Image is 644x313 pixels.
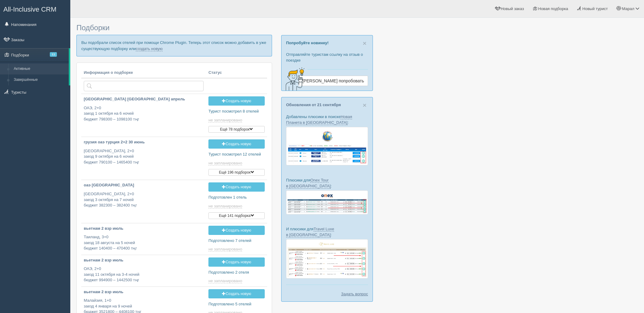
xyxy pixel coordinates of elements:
button: Ещё 78 подборок [208,126,265,133]
a: All-Inclusive CRM [0,0,70,17]
span: не запланировано [208,279,242,283]
p: Таиланд, 3+0 заезд 18 августа на 5 ночей бюджет 140400 – 470400 тңг [84,234,204,251]
a: Создать новую [208,139,265,149]
p: вьетнам 2 взр июль [84,226,204,232]
a: Создать новую [208,289,265,298]
span: × [363,40,366,47]
p: вьетнам 2 взр июль [84,289,204,295]
span: All-Inclusive CRM [3,5,57,13]
p: грузия оаэ турция 2+2 30 июнь [84,139,204,145]
a: Активные [11,63,69,74]
button: Close [363,102,366,108]
a: Onex Tour в [GEOGRAPHIC_DATA] [286,178,331,189]
a: Завершённые [11,74,69,85]
p: Подготовлено 5 отелей [208,301,265,307]
img: new-planet-%D0%BF%D1%96%D0%B4%D0%B1%D1%96%D1%80%D0%BA%D0%B0-%D1%81%D1%80%D0%BC-%D0%B4%D0%BB%D1%8F... [286,127,368,165]
span: Марал [622,6,634,11]
p: Отправляйте туристам ссылку на отзыв о поездке [286,52,368,63]
button: Ещё 196 подборок [208,169,265,176]
p: [GEOGRAPHIC_DATA] [GEOGRAPHIC_DATA] апрель [84,96,204,102]
p: ОАЭ, 2+0 заезд 1 октября на 6 ночей бюджет 798300 – 1098100 тңг [84,105,204,122]
button: Close [363,40,366,46]
span: не запланировано [208,118,242,123]
a: [PERSON_NAME] попробовать [298,76,368,86]
p: оаэ [GEOGRAPHIC_DATA] [84,182,204,188]
p: ОАЭ, 2+0 заезд 11 октября на 3-4 ночей бюджет 994900 – 1442500 тңг [84,266,204,283]
a: вьетнам 2 взр июль ОАЭ, 2+0заезд 11 октября на 3-4 ночейбюджет 994900 – 1442500 тңг [81,255,206,286]
button: Ещё 141 подборка [208,212,265,219]
a: Travel Luxe в [GEOGRAPHIC_DATA] [286,227,334,237]
a: не запланировано [208,161,243,166]
a: Задать вопрос [341,291,368,297]
a: Обновления от 21 сентября [286,103,341,107]
p: [GEOGRAPHIC_DATA], 2+0 заезд 9 октября на 6 ночей бюджет 790100 – 1465400 тңг [84,148,204,165]
span: не запланировано [208,247,242,252]
p: [GEOGRAPHIC_DATA], 2+0 заезд 3 октября на 7 ночей бюджет 382300 – 382400 тңг [84,191,204,208]
a: Создать новую [208,182,265,192]
a: Создать новую [208,226,265,235]
p: Добавлены плюсики в поиске : [286,114,368,125]
span: Подборки [76,23,109,32]
a: Создать новую [208,96,265,106]
p: И плюсики для : [286,226,368,238]
p: Подготовлен 1 отель [208,195,265,200]
th: Статус [206,67,267,78]
span: не запланировано [208,204,242,209]
a: не запланировано [208,118,243,123]
p: Вы подобрали список отелей при помощи Chrome Plugin. Теперь этот список можно добавить в уже суще... [76,35,272,56]
span: × [363,102,366,109]
a: оаэ [GEOGRAPHIC_DATA] [GEOGRAPHIC_DATA], 2+0заезд 3 октября на 7 ночейбюджет 382300 – 382400 тңг [81,180,206,213]
p: Попробуйте новинку! [286,40,368,46]
img: creative-idea-2907357.png [282,67,306,91]
img: travel-luxe-%D0%BF%D0%BE%D0%B4%D0%B1%D0%BE%D1%80%D0%BA%D0%B0-%D1%81%D1%80%D0%BC-%D0%B4%D0%BB%D1%8... [286,239,368,279]
a: Создать новую [208,257,265,267]
th: Информация о подборке [81,67,206,78]
a: [GEOGRAPHIC_DATA] [GEOGRAPHIC_DATA] апрель ОАЭ, 2+0заезд 1 октября на 6 ночейбюджет 798300 – 1098... [81,94,206,127]
a: создать новую [136,46,163,51]
span: Новый заказ [501,6,524,11]
a: грузия оаэ турция 2+2 30 июнь [GEOGRAPHIC_DATA], 2+0заезд 9 октября на 6 ночейбюджет 790100 – 146... [81,137,206,170]
a: не запланировано [208,204,243,209]
a: вьетнам 2 взр июль Таиланд, 3+0заезд 18 августа на 5 ночейбюджет 140400 – 470400 тңг [81,223,206,254]
p: Подготовлено 7 отелей [208,238,265,244]
a: Новая Планета в [GEOGRAPHIC_DATA] [286,114,352,125]
a: не запланировано [208,279,243,283]
span: Новый турист [582,6,608,11]
p: вьетнам 2 взр июль [84,257,204,263]
p: Плюсики для : [286,177,368,189]
input: Поиск по стране или туристу [84,81,204,91]
img: onex-tour-proposal-crm-for-travel-agency.png [286,190,368,214]
p: Турист посмотрел 8 отелей [208,109,265,114]
a: не запланировано [208,247,243,252]
span: не запланировано [208,161,242,166]
span: 11 [50,52,57,57]
span: Новая подборка [538,6,568,11]
p: Турист посмотрел 12 отелей [208,152,265,157]
p: Подготовлено 2 отеля [208,270,265,275]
